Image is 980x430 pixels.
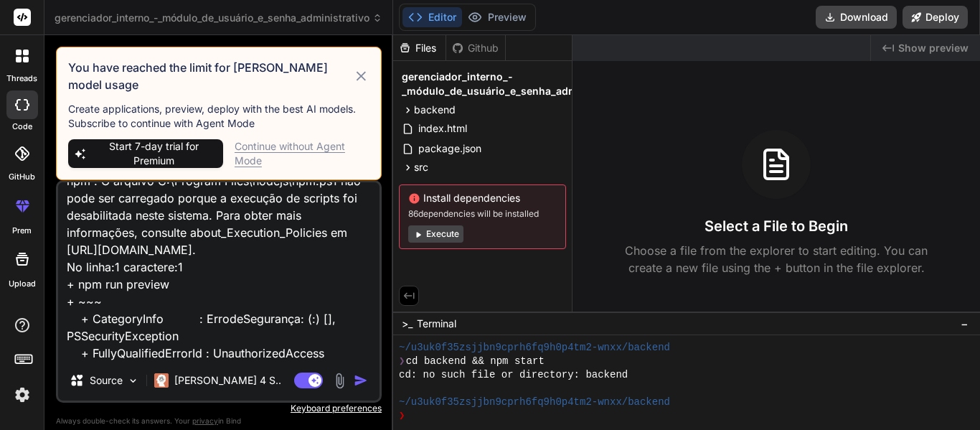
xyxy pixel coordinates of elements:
[399,396,670,409] span: ~/u3uk0f35zsjjbn9cprh6fq9h0p4tm2-wnxx/backend
[961,317,969,331] span: −
[958,312,971,335] button: −
[90,373,123,388] p: Source
[331,373,348,389] img: attachment
[68,59,353,93] h3: You have reached the limit for [PERSON_NAME] model usage
[56,414,382,428] p: Always double-check its answers. Your in Bind
[402,7,462,27] button: Editor
[6,73,37,85] label: threads
[55,11,382,25] span: gerenciador_interno_-_módulo_de_usuário_e_senha_administrativo
[354,373,368,388] img: icon
[616,242,937,276] p: Choose a file from the explorer to start editing. You can create a new file using the + button in...
[417,140,483,157] span: package.json
[174,373,281,388] p: [PERSON_NAME] 4 S..
[10,383,34,407] img: settings
[399,409,406,423] span: ❯
[12,225,32,237] label: prem
[816,6,897,29] button: Download
[68,102,369,131] p: Create applications, preview, deploy with the best AI models. Subscribe to continue with Agent Mode
[56,403,382,414] p: Keyboard preferences
[414,103,456,117] span: backend
[417,317,456,331] span: Terminal
[462,7,532,27] button: Preview
[90,139,217,168] span: Start 7-day trial for Premium
[154,373,169,388] img: Claude 4 Sonnet
[705,216,848,236] h3: Select a File to Begin
[399,355,406,368] span: ❯
[235,139,369,168] div: Continue without Agent Mode
[446,41,505,55] div: Github
[12,121,32,133] label: code
[406,355,545,368] span: cd backend && npm start
[58,182,380,360] textarea: esta dando o seguinte erro: PS C:\GESTOR PYTHON\gerenciador_interno_-_módulo_de_usuário_e_senha_a...
[417,120,468,137] span: index.html
[898,41,969,55] span: Show preview
[9,278,36,290] label: Upload
[408,208,557,220] span: 86 dependencies will be installed
[402,70,628,98] span: gerenciador_interno_-_módulo_de_usuário_e_senha_administrativo
[399,368,628,382] span: cd: no such file or directory: backend
[414,160,428,174] span: src
[393,41,446,55] div: Files
[9,171,35,183] label: GitHub
[68,139,223,168] button: Start 7-day trial for Premium
[408,225,463,243] button: Execute
[399,341,670,355] span: ~/u3uk0f35zsjjbn9cprh6fq9h0p4tm2-wnxx/backend
[402,317,413,331] span: >_
[903,6,968,29] button: Deploy
[192,416,218,425] span: privacy
[408,191,557,205] span: Install dependencies
[127,375,139,387] img: Pick Models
